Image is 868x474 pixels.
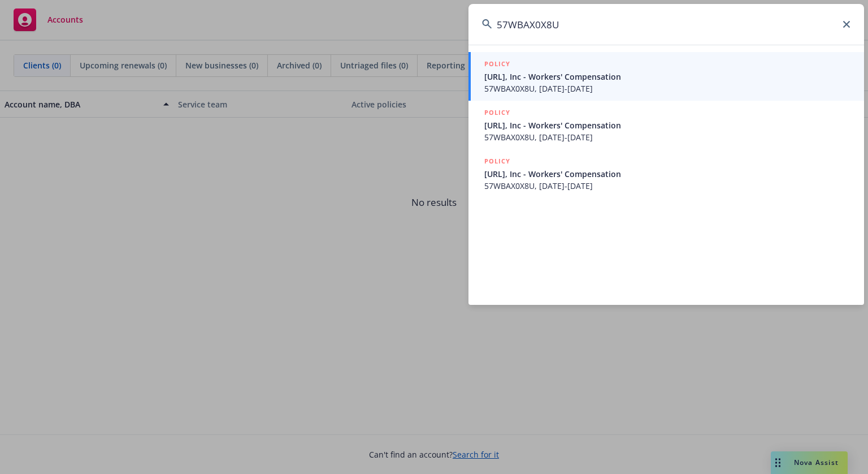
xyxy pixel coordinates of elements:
span: 57WBAX0X8U, [DATE]-[DATE] [484,83,850,94]
h5: POLICY [484,58,510,70]
a: POLICY[URL], Inc - Workers' Compensation57WBAX0X8U, [DATE]-[DATE] [468,149,864,198]
span: 57WBAX0X8U, [DATE]-[DATE] [484,131,850,143]
span: [URL], Inc - Workers' Compensation [484,71,850,83]
span: [URL], Inc - Workers' Compensation [484,119,850,131]
span: [URL], Inc - Workers' Compensation [484,168,850,180]
h5: POLICY [484,107,510,118]
a: POLICY[URL], Inc - Workers' Compensation57WBAX0X8U, [DATE]-[DATE] [468,101,864,149]
span: 57WBAX0X8U, [DATE]-[DATE] [484,180,850,192]
a: POLICY[URL], Inc - Workers' Compensation57WBAX0X8U, [DATE]-[DATE] [468,52,864,101]
input: Search... [468,4,864,45]
h5: POLICY [484,156,510,167]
